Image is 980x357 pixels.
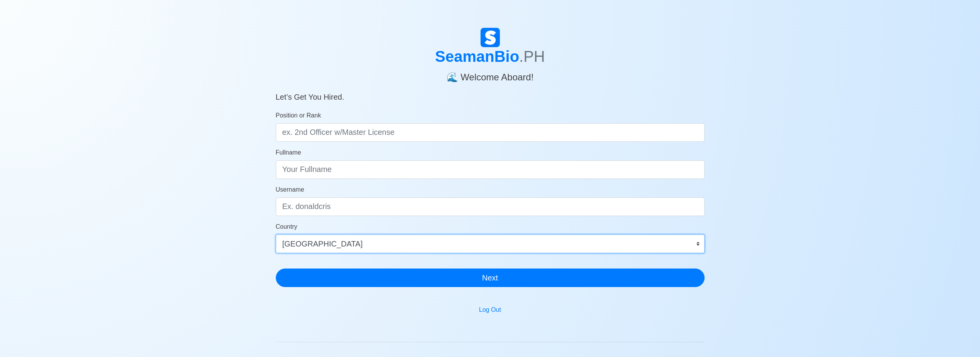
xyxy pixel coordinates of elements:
[276,83,705,102] h5: Let’s Get You Hired.
[276,66,705,83] h4: 🌊 Welcome Aboard!
[276,160,705,179] input: Your Fullname
[276,123,705,142] input: ex. 2nd Officer w/Master License
[519,48,545,65] span: .PH
[276,222,297,231] label: Country
[276,149,301,156] span: Fullname
[276,197,705,216] input: Ex. donaldcris
[481,28,500,47] img: Logo
[474,303,506,317] button: Log Out
[276,269,705,287] button: Next
[276,47,705,66] h1: SeamanBio
[276,112,321,119] span: Position or Rank
[276,186,304,193] span: Username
